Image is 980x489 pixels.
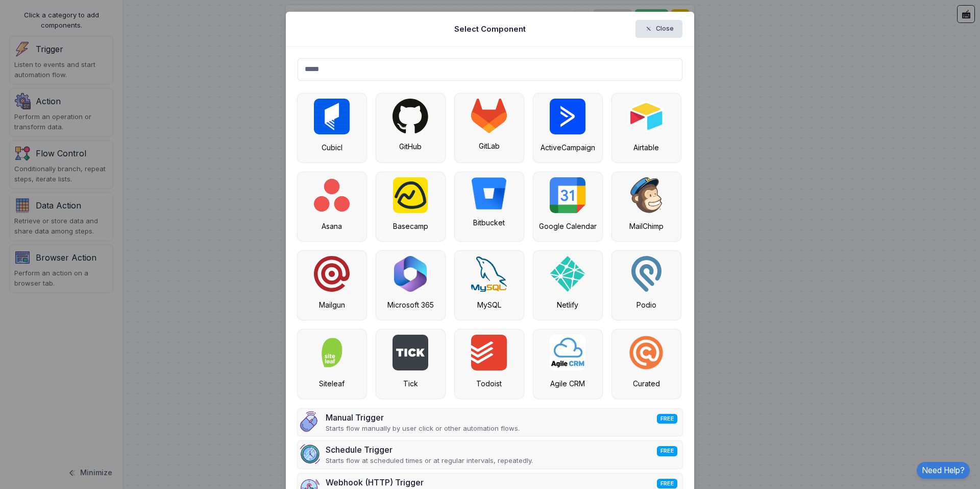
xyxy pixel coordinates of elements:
[628,99,664,134] img: airtable.png
[538,142,597,153] div: ActiveCampaign
[393,177,428,213] img: basecamp.png
[303,142,361,153] div: Cubicl
[630,177,662,213] img: mailchimp.svg
[471,177,507,209] img: bitbucket.png
[393,99,428,133] img: github.svg
[617,142,676,153] div: Airtable
[538,221,597,231] div: Google Calendar
[550,177,585,213] img: google-calendar.svg
[381,378,440,389] div: Tick
[538,378,597,389] div: Agile CRM
[635,20,683,38] button: Close
[657,414,677,424] span: FREE
[460,141,519,151] div: GitLab
[326,411,520,424] div: Manual Trigger
[550,256,585,292] img: netlify.svg
[381,141,440,152] div: GitHub
[460,378,519,389] div: Todoist
[471,99,507,133] img: gitlab.svg
[550,99,585,134] img: active-campaign.png
[917,462,970,479] a: Need Help?
[550,335,585,370] img: agile-crm.png
[628,335,664,370] img: curated.png
[657,479,677,488] span: FREE
[394,256,427,292] img: microsoft-365.png
[471,335,507,370] img: todoist.png
[617,299,676,310] div: Podio
[314,256,350,292] img: mailgun.svg
[300,444,321,464] img: schedule.png
[300,411,321,432] img: manual.png
[326,456,533,466] p: Starts flow at scheduled times or at regular intervals, repeatedly.
[657,446,677,456] span: FREE
[303,378,361,389] div: Siteleaf
[381,221,440,231] div: Basecamp
[326,444,533,456] div: Schedule Trigger
[314,177,350,213] img: asana.png
[314,335,350,370] img: siteleaf.jpg
[303,299,361,310] div: Mailgun
[326,424,520,434] p: Starts flow manually by user click or other automation flows.
[631,256,661,292] img: podio.svg
[326,476,475,488] div: Webhook (HTTP) Trigger
[303,221,361,231] div: Asana
[460,299,519,310] div: MySQL
[617,378,676,389] div: Curated
[617,221,676,231] div: MailChimp
[538,299,597,310] div: Netlify
[381,299,440,310] div: Microsoft 365
[460,217,519,228] div: Bitbucket
[393,335,428,370] img: tick.png
[471,256,507,292] img: mysql.svg
[454,24,526,35] h5: Select Component
[314,99,350,134] img: cubicl.jpg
